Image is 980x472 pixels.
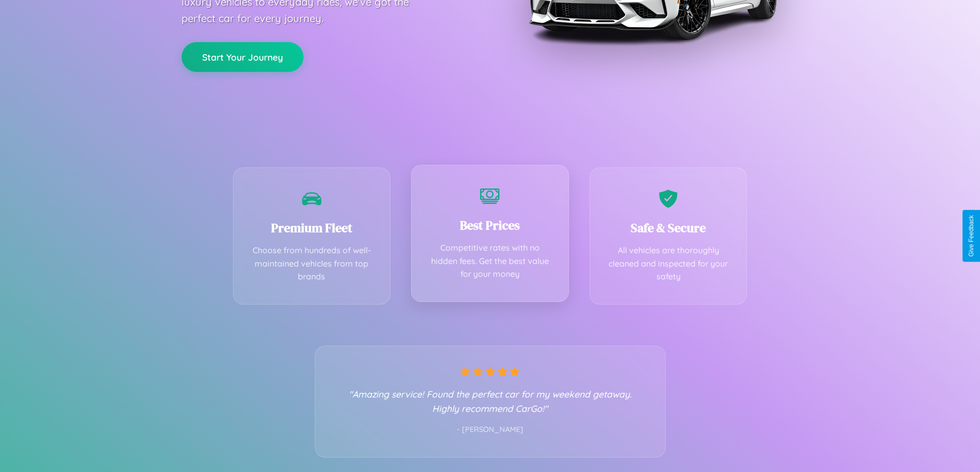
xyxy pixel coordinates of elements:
p: - [PERSON_NAME] [336,423,645,437]
p: Competitive rates with no hidden fees. Get the best value for your money [427,241,553,281]
div: Give Feedback [968,215,975,257]
p: "Amazing service! Found the perfect car for my weekend getaway. Highly recommend CarGo!" [336,387,645,416]
h3: Premium Fleet [249,219,375,236]
p: Choose from hundreds of well-maintained vehicles from top brands [249,244,375,284]
p: All vehicles are thoroughly cleaned and inspected for your safety [605,244,732,284]
h3: Safe & Secure [605,219,732,236]
h3: Best Prices [427,217,553,234]
button: Start Your Journey [182,42,304,72]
